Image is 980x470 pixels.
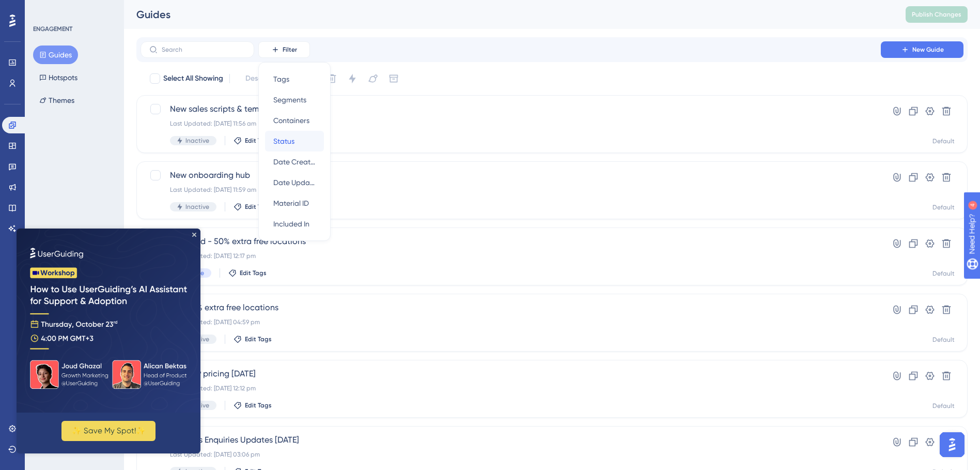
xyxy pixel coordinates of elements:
[234,335,272,343] button: Edit Tags
[245,203,272,211] span: Edit Tags
[136,7,880,22] div: Guides
[45,192,139,213] button: ✨ Save My Spot!✨
[273,218,309,230] span: Included In
[265,193,324,214] button: Material ID
[33,25,72,33] div: ENGAGEMENT
[937,429,968,460] iframe: UserGuiding AI Assistant Launcher
[176,4,180,8] div: Close Preview
[273,73,289,85] span: Tags
[906,6,968,23] button: Publish Changes
[912,46,944,54] span: New Guide
[170,450,851,459] div: Last Updated: [DATE] 03:06 pm
[234,137,272,145] button: Edit Tags
[33,46,78,64] button: Guides
[932,203,955,211] div: Default
[273,197,309,209] span: Material ID
[265,69,324,89] button: Tags
[245,335,272,343] span: Edit Tags
[163,72,223,85] span: Select All Showing
[245,401,272,410] span: Edit Tags
[170,252,851,260] div: Last Updated: [DATE] 12:17 pm
[932,402,955,410] div: Default
[265,151,324,172] button: Date Created
[170,318,851,326] div: Last Updated: [DATE] 04:59 pm
[245,72,274,85] span: Deselect
[185,203,209,211] span: Inactive
[72,5,75,13] div: 4
[881,41,963,58] button: New Guide
[265,172,324,193] button: Date Updated
[258,41,310,58] button: Filter
[170,169,851,181] span: New onboarding hub
[932,137,955,145] div: Default
[273,114,309,127] span: Containers
[273,156,316,168] span: Date Created
[265,131,324,151] button: Status
[170,103,851,115] span: New sales scripts & templates
[228,269,267,277] button: Edit Tags
[33,68,84,87] button: Hotspots
[273,176,316,189] span: Date Updated
[912,10,961,19] span: Publish Changes
[283,46,297,54] span: Filter
[265,110,324,131] button: Containers
[170,301,851,314] span: Get 50% extra free locations
[162,46,245,53] input: Search
[240,269,267,277] span: Edit Tags
[245,137,272,145] span: Edit Tags
[234,401,272,410] button: Edit Tags
[932,269,955,278] div: Default
[170,384,851,392] div: Last Updated: [DATE] 12:12 pm
[170,368,851,380] span: New I&P pricing [DATE]
[170,235,851,248] span: Extended - 50% extra free locations
[185,137,209,145] span: Inactive
[170,434,851,446] span: Pensions Enquiries Updates [DATE]
[24,3,65,15] span: Need Help?
[265,89,324,110] button: Segments
[273,135,294,147] span: Status
[33,91,81,110] button: Themes
[932,336,955,344] div: Default
[273,94,306,106] span: Segments
[234,203,272,211] button: Edit Tags
[236,69,284,88] button: Deselect
[265,214,324,234] button: Included In
[170,186,851,194] div: Last Updated: [DATE] 11:59 am
[170,119,851,128] div: Last Updated: [DATE] 11:56 am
